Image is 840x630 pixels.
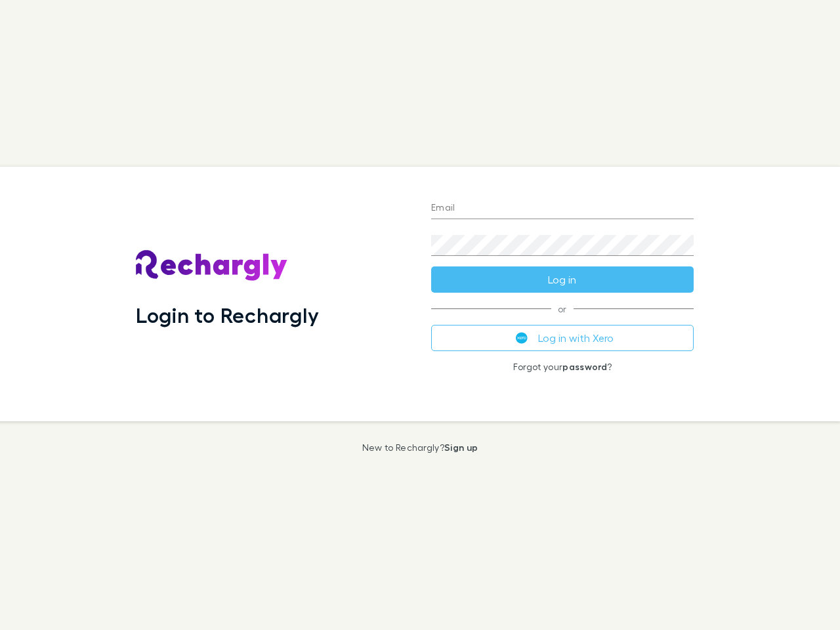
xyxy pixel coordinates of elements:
a: password [562,361,607,372]
p: New to Rechargly? [362,442,478,453]
p: Forgot your ? [431,362,694,372]
span: or [431,308,694,309]
button: Log in [431,266,694,293]
button: Log in with Xero [431,325,694,351]
h1: Login to Rechargly [136,303,319,327]
img: Rechargly's Logo [136,250,288,282]
img: Xero's logo [516,332,528,344]
a: Sign up [444,442,478,453]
